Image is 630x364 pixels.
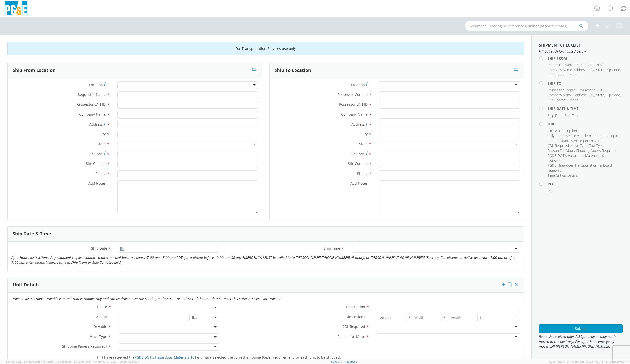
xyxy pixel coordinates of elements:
span: Fill out each form listed below [539,49,623,54]
span: City [589,67,594,72]
span: State [596,67,604,72]
li: , [574,67,587,72]
span: State [97,142,106,146]
li: , [589,143,604,148]
span: Address [574,93,587,97]
i: After Hours Instructions: Any shipment request submitted after normal business hours (7:00 am - 5... [11,255,516,265]
h4: Unit [548,122,623,126]
span: Ship Date [91,246,107,251]
span: Description [559,128,577,133]
span: X [442,314,447,321]
input: Height [447,314,477,321]
span: Requestor Name [78,92,106,97]
li: , [571,143,588,148]
li: , [548,93,573,98]
li: , [548,72,567,77]
h4: Ship From [548,56,623,60]
span: Site Contact [548,72,567,77]
span: Site Contact [348,161,368,166]
h4: Ship To [548,81,623,85]
span: Unit # [548,128,557,133]
strong: Shipment Checklist [539,42,581,48]
span: CDL Required [548,143,569,148]
span: Company Name [79,112,106,117]
h4: PCC [548,182,623,186]
span: Possessor LAN ID [339,102,368,107]
span: Copyright © [DATE]-[DATE] Agistix Inc., All Rights Reserved [549,360,624,364]
span: Possessor Contact [548,88,577,92]
span: Server: 2025.16.0-82789e55714 [6,360,75,363]
span: Requests received after 2:30pm may or may not be moved to the next day. For after hour emergency ... [539,334,623,349]
span: Shipping Papers Required [576,148,616,153]
li: , [574,93,587,98]
span: City [589,93,594,97]
input: I have reviewed thePG&E DOT's Hazardous Materials 101and have selected the correct Shipping Paper... [97,356,100,359]
span: Phone [357,171,368,176]
span: Site Contact [86,161,106,166]
span: Requestor LAN ID [576,62,603,67]
span: Client: 2025.14.0-db4321d [76,360,139,363]
input: Length [377,314,407,321]
li: , [548,98,567,102]
li: , [548,67,573,72]
span: Weight [96,314,107,319]
span: Zip Code [88,152,103,156]
li: , [548,153,621,163]
span: City [99,132,106,136]
img: pge-logo-06675f144f4cfa6a6814.png [4,1,28,16]
li: , [596,93,605,98]
li: , [548,128,558,133]
span: Dimensions [346,314,365,319]
div: For Transportation Services use only [7,42,524,55]
span: Add Notes [88,181,106,186]
span: Unit # [97,304,107,309]
span: Company Name [341,112,368,117]
span: Ship Time [565,113,580,118]
h4: Ship Date & Time [548,107,623,110]
span: PG&E Hazardous Transportation Tailboard reviewed [548,163,612,173]
span: Ship Date [548,113,563,118]
a: Support [331,360,342,363]
a: Feedback [345,360,357,363]
span: Phone [569,98,578,102]
span: Company Name [548,67,572,72]
span: I have reviewed the and have selected the correct Shipping Paper requirement for each unit to be ... [102,355,341,360]
span: Zip Code [606,93,620,97]
span: Site Contact [548,98,567,102]
i: Drivable Instructions: Drivable is a unit that is roadworthy and can be driven over the road by a... [11,296,281,301]
li: , [548,113,563,118]
span: Drivable [93,324,107,329]
span: Possessor Contact [338,92,368,97]
span: Only one driveable vehicle per shipment, up to 3 not driveable vehicle per shipment [548,133,619,143]
a: PG&E DOT's Hazardous Materials 101 [135,355,196,360]
span: Address [89,122,103,127]
span: Phone [95,171,106,176]
span: City [361,132,368,136]
span: Reason For Move [548,148,574,153]
span: Possessor LAN ID [579,88,606,92]
span: Reason for Move [337,334,365,339]
li: , [548,143,570,148]
span: Zip Code [350,152,365,156]
h3: Ship From Location [13,68,56,73]
span: Move Type [89,334,107,339]
li: , [548,88,577,93]
li: , [589,93,595,98]
li: , [596,67,605,72]
h3: Ship Date & Time [13,231,51,236]
li: , [559,128,578,133]
span: Tow Type [589,143,604,148]
li: , [579,88,607,93]
span: Address [351,122,365,127]
span: CDL Required [342,324,365,329]
span: Zip Code [606,67,620,72]
span: X [407,314,412,321]
span: PG&E DOT's Hazardous Materials 101 reviewed [548,153,606,163]
button: Submit [539,324,623,333]
span: Time Critical Details [548,173,578,178]
span: Ship Time [324,246,340,251]
span: State [596,93,604,97]
span: Phone [569,72,578,77]
span: Add Notes [350,181,368,186]
li: , [589,67,595,72]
